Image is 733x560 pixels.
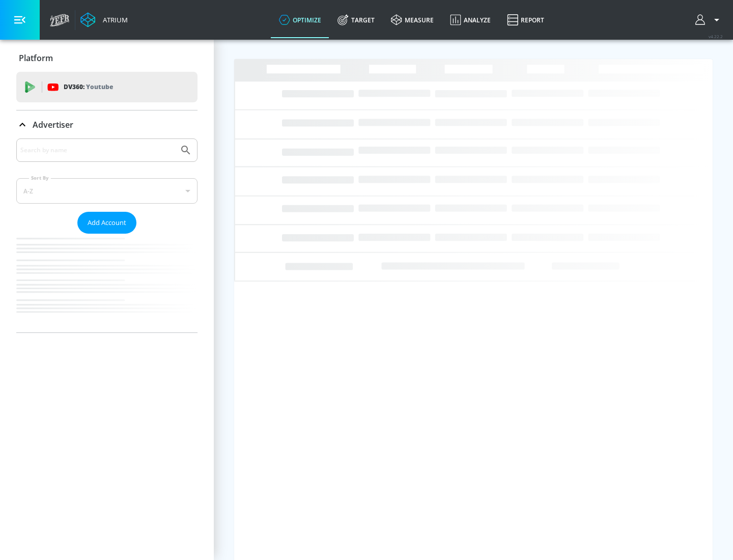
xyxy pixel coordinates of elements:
span: v 4.22.2 [709,34,723,39]
a: Atrium [80,12,128,27]
div: A-Z [16,178,198,204]
div: DV360: Youtube [16,72,198,102]
p: Youtube [86,81,113,92]
span: Add Account [88,217,126,229]
p: Advertiser [33,119,73,130]
div: Platform [16,44,198,72]
a: Report [499,2,552,38]
div: Advertiser [16,110,198,139]
button: Add Account [77,212,136,234]
p: DV360: [64,81,113,93]
input: Search by name [20,144,175,157]
nav: list of Advertiser [16,234,198,332]
a: optimize [271,2,329,38]
a: Target [329,2,383,38]
a: measure [383,2,442,38]
p: Platform [19,52,53,64]
div: Advertiser [16,138,198,332]
a: Analyze [442,2,499,38]
div: Atrium [99,15,128,24]
label: Sort By [29,175,51,181]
